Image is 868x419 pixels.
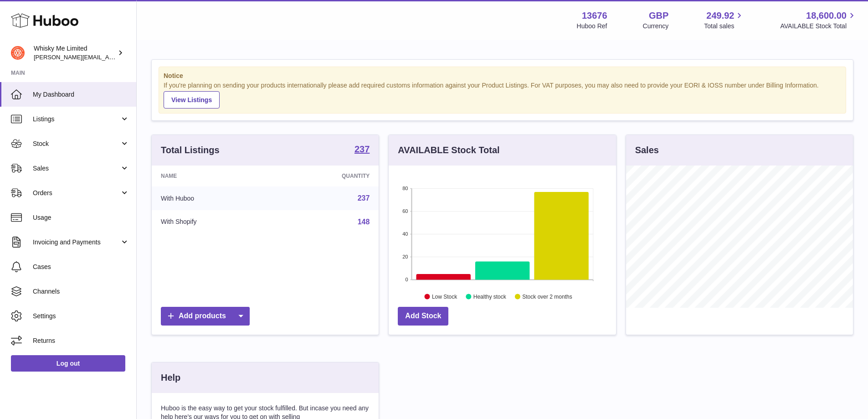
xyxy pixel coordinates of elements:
a: 18,600.00 AVAILABLE Stock Total [780,10,857,31]
span: Listings [33,115,120,124]
span: Sales [33,164,120,173]
img: frances@whiskyshop.com [11,46,25,60]
a: Log out [11,355,125,372]
a: 237 [358,194,370,202]
span: Channels [33,287,129,296]
span: Stock [33,140,120,148]
span: Settings [33,312,129,321]
text: 40 [403,231,408,237]
span: Orders [33,189,120,197]
a: 148 [358,218,370,226]
span: [PERSON_NAME][EMAIL_ADDRESS][DOMAIN_NAME] [34,53,183,61]
h3: Total Listings [161,144,220,156]
h3: Help [161,372,180,384]
strong: 13676 [582,10,607,22]
td: With Huboo [152,186,274,210]
a: View Listings [164,91,220,109]
a: 237 [354,145,370,155]
span: Total sales [704,22,745,31]
strong: 237 [354,145,370,154]
text: 80 [403,186,408,191]
span: Usage [33,213,129,222]
text: Stock over 2 months [523,293,572,300]
text: Low Stock [432,293,457,300]
div: Currency [643,22,669,31]
td: With Shopify [152,210,274,234]
span: Returns [33,336,129,345]
text: Healthy stock [473,293,507,300]
span: 249.92 [706,10,734,22]
span: Cases [33,263,129,271]
th: Name [152,166,274,186]
div: If you're planning on sending your products internationally please add required customs informati... [164,81,841,109]
span: My Dashboard [33,90,129,99]
h3: AVAILABLE Stock Total [398,144,499,156]
span: Invoicing and Payments [33,238,120,247]
text: 60 [403,208,408,214]
th: Quantity [274,166,379,186]
text: 0 [406,277,408,282]
a: 249.92 Total sales [704,10,745,31]
a: Add products [161,307,250,326]
span: 18,600.00 [806,10,847,22]
h3: Sales [635,144,659,156]
a: Add Stock [398,307,448,326]
div: Whisky Me Limited [34,44,116,62]
div: Huboo Ref [577,22,607,31]
text: 20 [403,254,408,259]
strong: GBP [649,10,668,22]
span: AVAILABLE Stock Total [780,22,857,31]
strong: Notice [164,72,841,80]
